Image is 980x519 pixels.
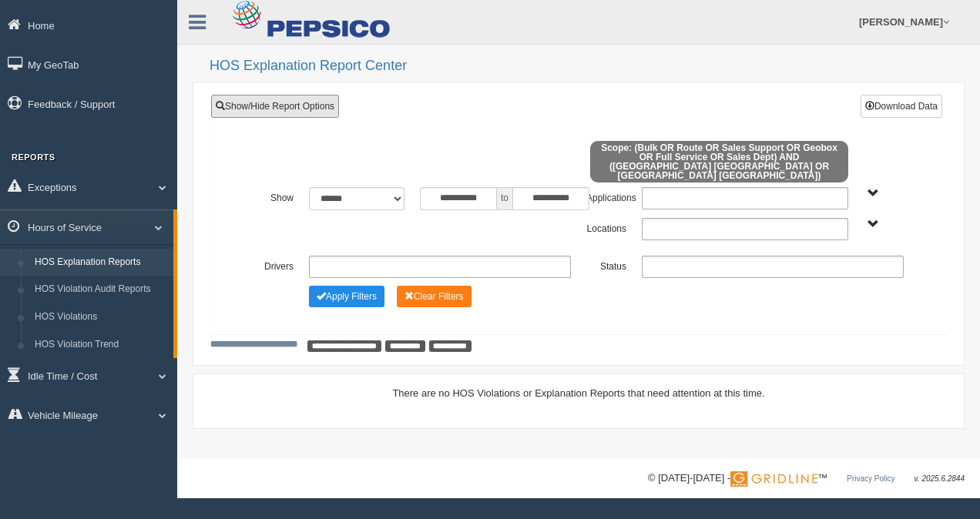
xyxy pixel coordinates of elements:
div: © [DATE]-[DATE] - ™ [648,470,965,487]
a: Privacy Policy [847,474,894,483]
a: HOS Explanation Reports [28,249,173,276]
button: Download Data [861,95,942,118]
label: Locations [579,218,634,236]
button: Change Filter Options [397,286,472,307]
span: to [497,187,512,210]
button: Change Filter Options [309,286,384,307]
span: v. 2025.6.2844 [915,474,965,483]
img: Gridline [730,471,817,487]
a: HOS Violation Audit Reports [28,276,173,303]
a: HOS Violations [28,303,173,331]
label: Show [246,187,301,206]
div: There are no HOS Violations or Explanation Reports that need attention at this time. [210,386,947,400]
label: Drivers [246,256,301,274]
label: Status [579,256,634,274]
a: HOS Violation Trend [28,331,173,359]
label: Applications [579,187,634,206]
h2: HOS Explanation Report Center [210,59,965,74]
span: Scope: (Bulk OR Route OR Sales Support OR Geobox OR Full Service OR Sales Dept) AND ([GEOGRAPHIC_... [590,141,848,182]
a: Show/Hide Report Options [211,95,339,118]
